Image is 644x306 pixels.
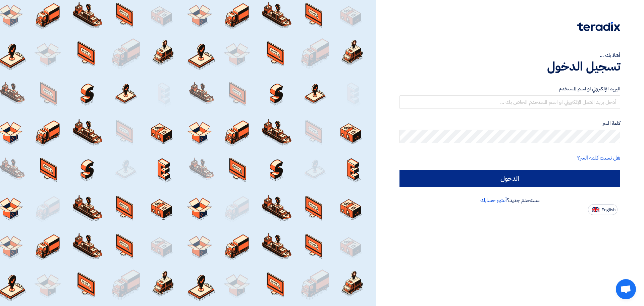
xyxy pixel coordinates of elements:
[399,59,620,74] h1: تسجيل الدخول
[399,170,620,187] input: الدخول
[399,85,620,93] label: البريد الإلكتروني او اسم المستخدم
[399,120,620,127] label: كلمة السر
[399,196,620,204] div: مستخدم جديد؟
[480,196,507,204] a: أنشئ حسابك
[399,95,620,109] input: أدخل بريد العمل الإلكتروني او اسم المستخدم الخاص بك ...
[588,204,618,215] button: English
[616,279,636,299] div: دردشة مفتوحة
[592,207,599,212] img: en-US.png
[601,208,615,212] span: English
[577,22,620,31] img: Teradix logo
[577,154,620,162] a: هل نسيت كلمة السر؟
[399,51,620,59] div: أهلا بك ...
